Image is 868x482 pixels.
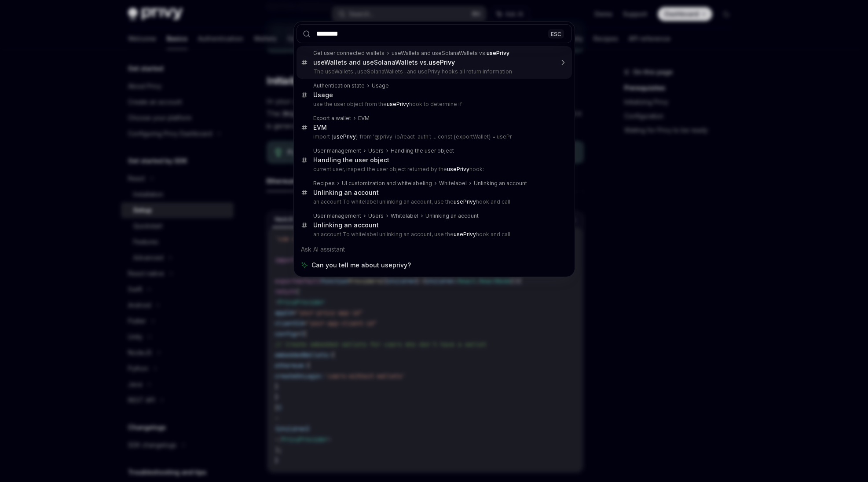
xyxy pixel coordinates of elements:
p: an account To whitelabel unlinking an account, use the hook and call [313,198,553,205]
div: Unlinking an account [313,221,379,229]
p: The useWallets , useSolanaWallets , and usePrivy hooks all return information [313,68,553,75]
div: Authentication state [313,82,365,89]
div: Recipes [313,180,335,187]
div: Usage [372,82,389,89]
span: Can you tell me about useprivy? [311,261,411,270]
div: Unlinking an account [474,180,527,187]
div: Unlinking an account [425,212,479,219]
div: Usage [313,91,333,99]
div: User management [313,147,361,154]
div: EVM [313,124,327,131]
b: usePrivy [454,231,476,237]
div: Export a wallet [313,115,351,122]
div: Handling the user object [391,147,454,154]
p: current user, inspect the user object returned by the hook: [313,166,553,173]
b: usePrivy [333,133,356,140]
div: Handling the user object [313,156,389,164]
b: usePrivy [429,58,455,66]
div: EVM [358,115,370,122]
b: usePrivy [487,50,509,56]
p: import { } from '@privy-io/react-auth'; ... const {exportWallet} = usePr [313,133,553,140]
div: Users [368,212,384,219]
b: usePrivy [387,101,409,107]
p: an account To whitelabel unlinking an account, use the hook and call [313,231,553,238]
div: Get user connected wallets [313,50,385,57]
p: use the user object from the hook to determine if [313,101,553,108]
div: Whitelabel [391,212,418,219]
div: Whitelabel [439,180,467,187]
div: Ask AI assistant [297,241,572,257]
div: User management [313,212,361,219]
div: Users [368,147,384,154]
div: useWallets and useSolanaWallets vs. [313,58,455,66]
div: useWallets and useSolanaWallets vs. [392,50,509,57]
div: UI customization and whitelabeling [342,180,432,187]
b: usePrivy [447,166,469,172]
b: usePrivy [454,198,476,205]
div: ESC [548,29,564,38]
div: Unlinking an account [313,189,379,197]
